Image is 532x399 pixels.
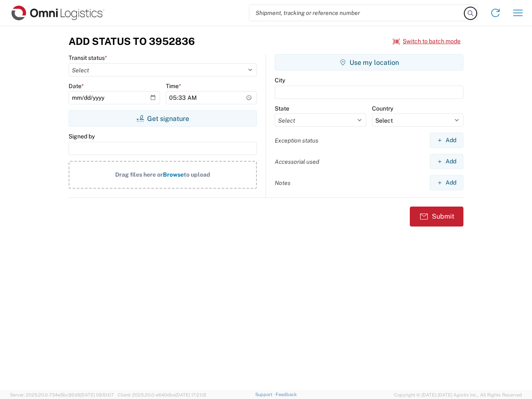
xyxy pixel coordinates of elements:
[175,392,207,397] span: [DATE] 17:21:12
[69,54,107,62] label: Transit status
[430,133,463,148] button: Add
[10,392,114,397] span: Server: 2025.20.0-734e5bc92d9
[249,5,465,21] input: Shipment, tracking or reference number
[430,154,463,169] button: Add
[255,392,276,397] a: Support
[394,391,522,399] span: Copyright © [DATE]-[DATE] Agistix Inc., All Rights Reserved
[275,179,291,187] label: Notes
[115,171,163,178] span: Drag files here or
[275,105,289,112] label: State
[275,158,319,165] label: Accessorial used
[275,137,318,144] label: Exception status
[69,35,195,47] h3: Add Status to 3952836
[275,54,463,71] button: Use my location
[372,105,393,112] label: Country
[69,110,257,127] button: Get signature
[118,392,207,397] span: Client: 2025.20.0-e640dba
[163,171,184,178] span: Browse
[430,175,463,190] button: Add
[166,82,181,90] label: Time
[80,392,114,397] span: [DATE] 09:51:07
[275,76,285,84] label: City
[410,207,463,227] button: Submit
[184,171,210,178] span: to upload
[69,133,95,140] label: Signed by
[393,34,461,48] button: Switch to batch mode
[69,82,84,90] label: Date
[276,392,297,397] a: Feedback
